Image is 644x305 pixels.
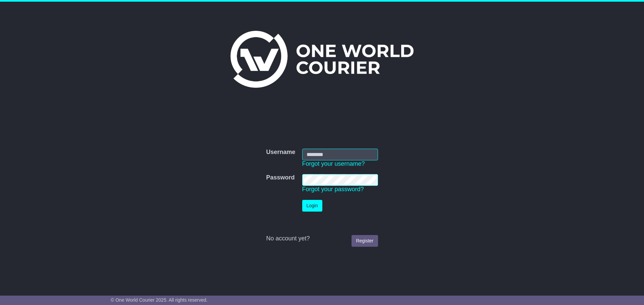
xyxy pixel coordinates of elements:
span: © One World Courier 2025. All rights reserved. [111,297,208,303]
a: Forgot your username? [302,160,365,167]
div: No account yet? [266,235,378,242]
label: Password [266,174,294,181]
a: Register [352,235,378,247]
img: One World [230,31,414,88]
button: Login [302,200,322,212]
a: Forgot your password? [302,186,364,193]
label: Username [266,149,295,156]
